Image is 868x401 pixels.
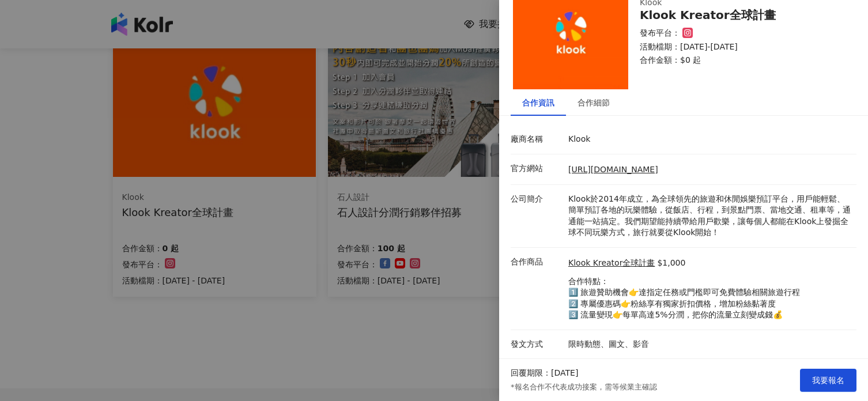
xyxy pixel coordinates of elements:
[800,369,856,392] button: 我要報名
[640,55,843,66] p: 合作金額： $0 起
[568,194,851,239] p: Klook於2014年成立，為全球領先的旅遊和休閒娛樂預訂平台，用戶能輕鬆、簡單預訂各地的玩樂體驗，從飯店、行程，到景點門票、當地交通、租車等，通通能一站搞定。我們期望能持續帶給用戶歡樂，讓每個...
[511,194,563,205] p: 公司簡介
[511,339,563,350] p: 發文方式
[578,96,610,109] div: 合作細節
[511,163,563,175] p: 官方網站
[522,96,554,109] div: 合作資訊
[568,134,851,145] p: Klook
[511,256,563,268] p: 合作商品
[640,28,680,39] p: 發布平台：
[640,41,843,53] p: 活動檔期：[DATE]-[DATE]
[568,276,800,321] p: 合作特點： 1️⃣ 旅遊贊助機會👉達指定任務或門檻即可免費體驗相關旅遊行程 2️⃣ 專屬優惠碼👉粉絲享有獨家折扣價格，增加粉絲黏著度 3️⃣ 流量變現👉每單高達5%分潤，把你的流量立刻變成錢💰
[812,376,844,385] span: 我要報名
[568,165,658,174] a: [URL][DOMAIN_NAME]
[568,258,655,269] a: Klook Kreator全球計畫
[511,134,563,145] p: 廠商名稱
[511,382,657,392] p: *報名合作不代表成功接案，需等候業主確認
[511,368,578,379] p: 回覆期限：[DATE]
[657,258,685,269] p: $1,000
[568,339,851,350] p: 限時動態、圖文、影音
[640,9,843,22] div: Klook Kreator全球計畫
